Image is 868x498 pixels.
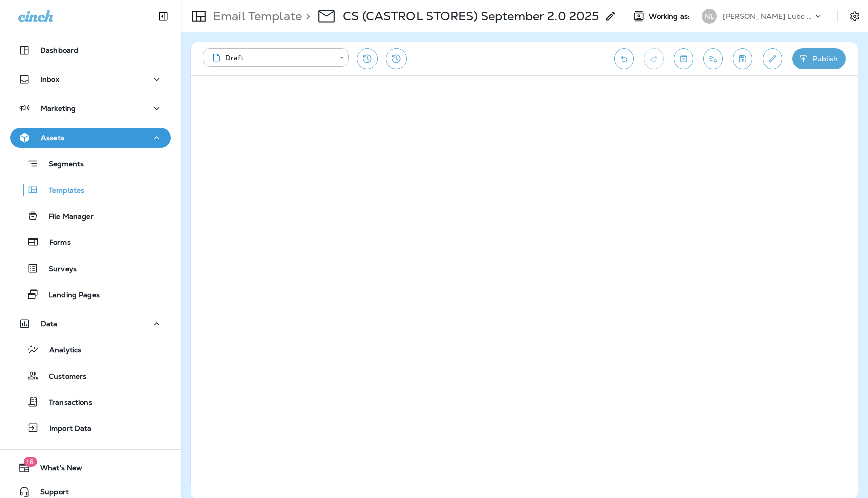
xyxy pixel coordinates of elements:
button: Customers [10,365,171,386]
p: Marketing [41,104,76,112]
p: Segments [39,160,84,170]
button: Marketing [10,98,171,118]
p: File Manager [39,212,94,222]
button: Edit details [763,48,782,69]
span: 16 [23,457,37,467]
p: [PERSON_NAME] Lube Centers, Inc [723,12,813,20]
p: Landing Pages [39,291,100,300]
button: Send test email [703,48,723,69]
p: Customers [39,372,86,382]
p: Email Template [209,9,302,24]
button: View Changelog [386,48,407,69]
button: File Manager [10,205,171,226]
p: > [302,9,310,24]
p: Dashboard [40,46,78,54]
button: Restore from previous version [357,48,378,69]
p: CS (CASTROL STORES) September 2.0 2025 [343,9,599,24]
button: Analytics [10,339,171,360]
button: Segments [10,153,171,174]
button: Collapse Sidebar [149,6,177,26]
p: Analytics [39,346,81,355]
p: Transactions [39,398,92,408]
button: Surveys [10,258,171,279]
p: Surveys [39,265,77,274]
button: Settings [846,7,864,25]
button: Forms [10,231,171,253]
button: Landing Pages [10,284,171,305]
div: NL [702,9,717,24]
button: Inbox [10,69,171,89]
button: Data [10,314,171,334]
button: Import Data [10,417,171,438]
span: What's New [30,464,82,476]
button: Dashboard [10,40,171,60]
p: Templates [39,186,84,196]
p: Forms [39,238,71,248]
button: Assets [10,128,171,148]
p: Import Data [39,424,92,434]
button: Undo [614,48,634,69]
div: Draft [210,53,333,63]
button: Toggle preview [674,48,693,69]
button: Templates [10,179,171,200]
p: Inbox [40,75,59,83]
button: 16What's New [10,458,171,478]
button: Save [733,48,752,69]
span: Working as: [649,12,692,21]
button: Transactions [10,391,171,412]
button: Publish [792,48,846,69]
p: Assets [41,134,64,142]
p: Data [41,320,58,328]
